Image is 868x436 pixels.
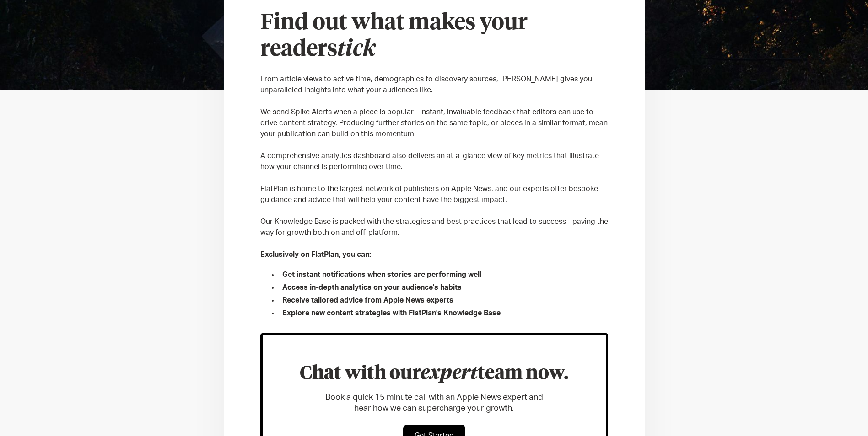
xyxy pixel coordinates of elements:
h2: Find out what makes your readers [260,10,608,63]
p: ‍ [260,205,608,216]
p: ‍ [260,139,608,150]
p: We send Spike Alerts when a piece is popular - instant, invaluable feedback that editors can use ... [260,106,608,139]
p: A comprehensive analytics dashboard also delivers an at-a-glance view of key metrics that illustr... [260,150,608,172]
em: expert [421,365,478,383]
p: Book a quick 15 minute call with an Apple News expert and hear how we can supercharge your growth. [319,392,550,414]
li: Explore new content strategies with FlatPlan's Knowledge Base [279,308,608,319]
p: ‍ [260,63,608,74]
li: Access in-depth analytics on your audience's habits [279,282,608,293]
li: Get instant notifications when stories are performing well [279,269,608,280]
li: Receive tailored advice from Apple News experts [279,295,608,306]
strong: Exclusively on FlatPlan, you can: [260,251,371,258]
p: From article views to active time, demographics to discovery sources, [PERSON_NAME] gives you unp... [260,74,608,96]
p: Our Knowledge Base is packed with the strategies and best practices that lead to success - paving... [260,216,608,238]
em: tick [337,38,376,60]
p: ‍ [260,172,608,183]
p: FlatPlan is home to the largest network of publishers on Apple News, and our experts offer bespok... [260,183,608,205]
p: ‍ [260,238,608,249]
h3: Chat with our team now. [290,363,578,385]
p: ‍ [260,96,608,106]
